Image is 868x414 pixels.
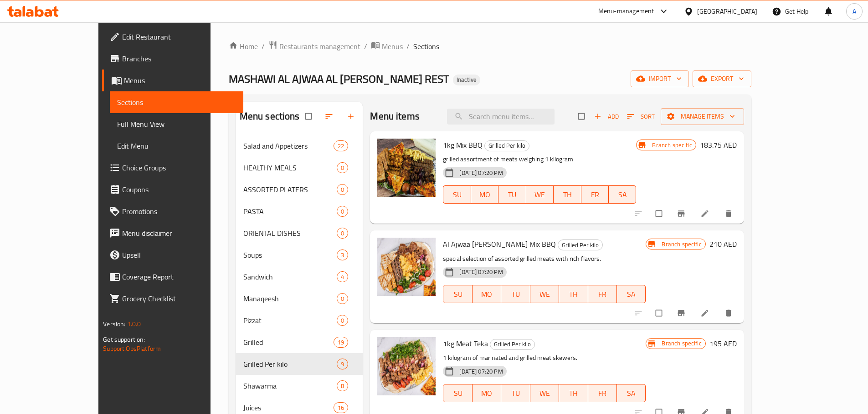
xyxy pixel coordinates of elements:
[658,240,705,249] span: Branch specific
[443,138,483,152] span: 1kg Mix BBQ
[334,140,348,151] div: items
[337,229,348,238] span: 0
[588,384,617,402] button: FR
[337,382,348,390] span: 8
[337,380,348,391] div: items
[650,304,669,322] span: Select to update
[592,387,613,400] span: FR
[377,337,436,395] img: 1kg Meat Teka
[530,384,559,402] button: WE
[443,384,472,402] button: SU
[443,185,471,204] button: SU
[337,360,348,369] span: 9
[377,238,436,296] img: Al Ajwaa Al Saeed Mix BBQ
[127,318,141,330] span: 1.0.0
[268,40,360,52] a: Restaurants management
[102,70,243,91] a: Menus
[413,41,439,52] span: Sections
[719,303,740,323] button: delete
[588,285,617,303] button: FR
[594,111,619,122] span: Add
[447,387,468,400] span: SU
[490,339,535,350] div: Grilled Per kilo
[243,140,334,151] div: Salad and Appetizers
[700,73,744,85] span: export
[612,188,632,201] span: SA
[443,237,556,251] span: Al Ajwaa [PERSON_NAME] Mix BBQ
[117,97,236,108] span: Sections
[559,285,588,303] button: TH
[709,337,737,350] h6: 195 AED
[638,73,682,85] span: import
[122,53,236,64] span: Branches
[243,402,334,413] div: Juices
[236,266,363,288] div: Sandwich4
[625,110,657,124] button: Sort
[609,185,636,204] button: SA
[243,315,337,326] span: Pizzat
[236,135,363,157] div: Salad and Appetizers22
[658,339,705,348] span: Branch specific
[337,162,348,173] div: items
[122,184,236,195] span: Coupons
[243,293,337,304] span: Manaqeesh
[563,387,584,400] span: TH
[236,244,363,266] div: Soups3
[110,135,243,157] a: Edit Menu
[337,273,348,281] span: 4
[534,387,555,400] span: WE
[364,41,367,52] li: /
[102,26,243,48] a: Edit Restaurant
[443,285,472,303] button: SU
[117,119,236,130] span: Full Menu View
[243,228,337,239] span: ORIENTAL DISHES
[443,154,636,165] p: grilled assortment of meats weighing 1 kilogram
[557,188,577,201] span: TH
[319,106,341,126] span: Sort sections
[453,76,480,84] span: Inactive
[243,184,337,195] span: ASSORTED PLATERS
[476,387,498,400] span: MO
[243,206,337,217] span: PASTA
[719,204,740,224] button: delete
[443,253,646,264] p: special selection of assorted grilled meats with rich flavors.
[700,209,711,218] a: Edit menu item
[337,293,348,304] div: items
[243,271,337,282] span: Sandwich
[498,185,526,204] button: TU
[110,113,243,135] a: Full Menu View
[668,111,737,122] span: Manage items
[709,238,737,250] h6: 210 AED
[337,315,348,326] div: items
[592,288,613,301] span: FR
[102,48,243,70] a: Branches
[573,108,592,125] span: Select section
[334,337,348,348] div: items
[484,140,529,151] div: Grilled Per kilo
[592,110,621,124] span: Add item
[102,244,243,266] a: Upsell
[236,331,363,353] div: Grilled19
[377,139,436,197] img: 1kg Mix BBQ
[530,285,559,303] button: WE
[501,285,530,303] button: TU
[236,375,363,397] div: Shawarma8
[103,334,145,345] span: Get support on:
[236,222,363,244] div: ORIENTAL DISHES0
[243,162,337,173] span: HEALTHY MEALS
[648,141,695,150] span: Branch specific
[236,288,363,309] div: Manaqeesh0
[476,288,498,301] span: MO
[443,337,488,350] span: 1kg Meat Teka
[300,108,319,125] span: Select all sections
[337,206,348,217] div: items
[700,309,711,318] a: Edit menu item
[334,402,348,413] div: items
[534,288,555,301] span: WE
[485,140,529,151] span: Grilled Per kilo
[627,111,655,122] span: Sort
[501,384,530,402] button: TU
[341,106,363,126] button: Add section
